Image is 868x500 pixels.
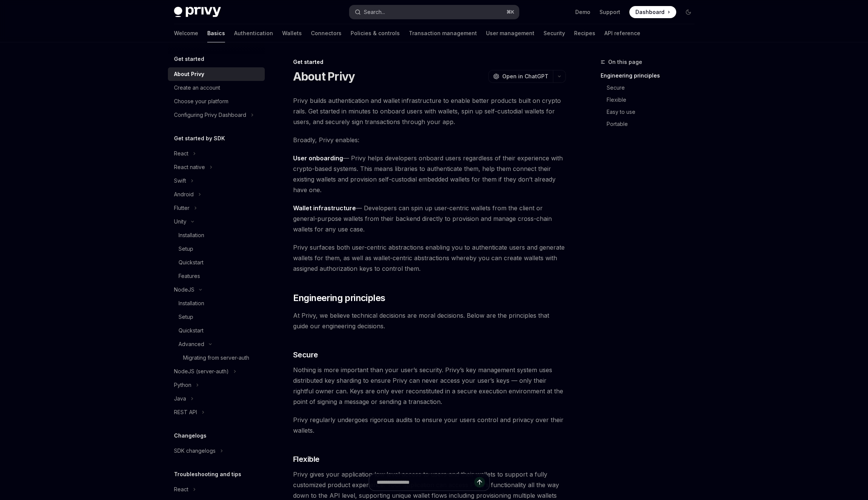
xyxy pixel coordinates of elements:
[174,54,204,64] h5: Get started
[293,58,566,66] div: Get started
[168,283,265,297] button: NodeJS
[174,190,194,199] div: Android
[168,108,265,122] button: Configuring Privy Dashboard
[168,81,265,95] a: Create an account
[168,405,265,419] button: REST API
[629,6,676,18] a: Dashboard
[293,349,318,360] span: Secure
[349,5,519,19] button: Search...⌘K
[486,24,534,42] a: User management
[174,110,246,120] div: Configuring Privy Dashboard
[574,24,595,42] a: Recipes
[179,299,204,308] div: Installation
[179,312,193,321] div: Setup
[168,444,265,458] button: SDK changelogs
[599,8,620,16] a: Support
[293,454,320,464] span: Flexible
[506,9,514,15] span: ⌘ K
[179,231,204,240] div: Installation
[174,176,186,185] div: Swift
[502,73,548,80] span: Open in ChatGPT
[293,415,566,436] span: Privy regularly undergoes rigorous audits to ensure your users control and privacy over their wal...
[635,8,665,16] span: Dashboard
[293,154,343,162] strong: User onboarding
[174,446,216,455] div: SDK changelogs
[351,24,400,42] a: Policies & controls
[179,272,200,281] div: Features
[293,310,566,331] span: At Privy, we believe technical decisions are moral decisions. Below are the principles that guide...
[293,204,356,212] strong: Wallet infrastructure
[174,380,191,390] div: Python
[575,8,590,16] a: Demo
[364,8,385,17] div: Search...
[168,483,265,496] button: React
[601,118,700,130] a: Portable
[168,351,265,365] a: Migrating from server-auth
[174,367,229,376] div: NodeJS (server-auth)
[179,340,204,349] div: Advanced
[174,217,186,226] div: Unity
[293,365,566,407] span: Nothing is more important than your user’s security. Privy’s key management system uses distribut...
[168,378,265,392] button: Python
[174,97,228,106] div: Choose your platform
[601,82,700,94] a: Secure
[543,24,565,42] a: Security
[174,431,207,440] h5: Changelogs
[608,57,642,67] span: On this page
[168,215,265,228] button: Unity
[601,94,700,106] a: Flexible
[168,337,265,351] button: Advanced
[174,394,186,403] div: Java
[174,83,220,92] div: Create an account
[311,24,342,42] a: Connectors
[174,7,221,17] img: dark logo
[601,106,700,118] a: Easy to use
[174,485,188,494] div: React
[293,70,355,83] h1: About Privy
[168,365,265,378] button: NodeJS (server-auth)
[174,470,241,479] h5: Troubleshooting and tips
[174,408,197,417] div: REST API
[168,201,265,215] button: Flutter
[168,269,265,283] a: Features
[207,24,225,42] a: Basics
[234,24,273,42] a: Authentication
[183,353,249,362] div: Migrating from server-auth
[293,95,566,127] span: Privy builds authentication and wallet infrastructure to enable better products built on crypto r...
[293,292,385,304] span: Engineering principles
[488,70,553,83] button: Open in ChatGPT
[174,203,189,213] div: Flutter
[168,95,265,108] a: Choose your platform
[168,392,265,405] button: Java
[168,67,265,81] a: About Privy
[174,163,205,172] div: React native
[174,70,204,79] div: About Privy
[282,24,302,42] a: Wallets
[168,160,265,174] button: React native
[168,297,265,310] a: Installation
[179,244,193,253] div: Setup
[604,24,640,42] a: API reference
[168,242,265,256] a: Setup
[409,24,477,42] a: Transaction management
[168,188,265,201] button: Android
[168,256,265,269] a: Quickstart
[474,477,485,488] button: Send message
[168,324,265,337] a: Quickstart
[174,149,188,158] div: React
[168,174,265,188] button: Swift
[174,24,198,42] a: Welcome
[293,242,566,274] span: Privy surfaces both user-centric abstractions enabling you to authenticate users and generate wal...
[168,147,265,160] button: React
[179,258,203,267] div: Quickstart
[601,70,700,82] a: Engineering principles
[168,310,265,324] a: Setup
[179,326,203,335] div: Quickstart
[293,135,566,145] span: Broadly, Privy enables:
[293,203,566,234] span: — Developers can spin up user-centric wallets from the client or general-purpose wallets from the...
[174,134,225,143] h5: Get started by SDK
[174,285,194,294] div: NodeJS
[682,6,694,18] button: Toggle dark mode
[293,153,566,195] span: — Privy helps developers onboard users regardless of their experience with crypto-based systems. ...
[377,474,474,491] input: Ask a question...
